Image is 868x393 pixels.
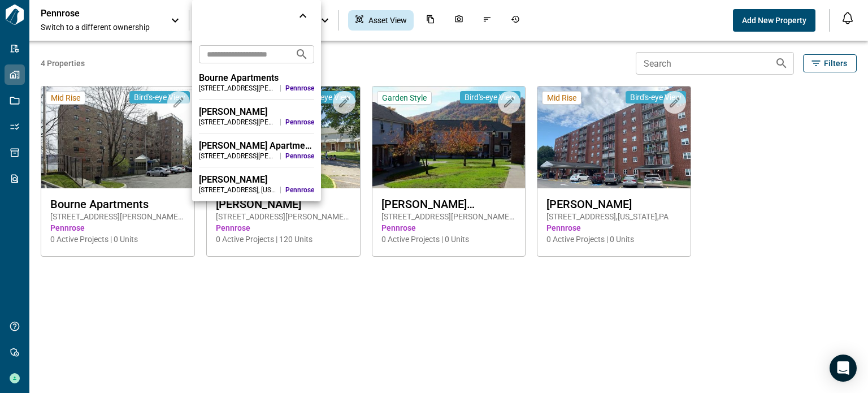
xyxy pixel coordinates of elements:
[285,118,314,127] span: Pennrose
[285,84,314,93] span: Pennrose
[285,152,314,161] span: Pennrose
[199,185,276,195] div: [STREET_ADDRESS] , [US_STATE] , [GEOGRAPHIC_DATA]
[199,152,276,161] div: [STREET_ADDRESS][PERSON_NAME] , [GEOGRAPHIC_DATA] , [GEOGRAPHIC_DATA]
[199,84,276,93] div: [STREET_ADDRESS][PERSON_NAME] , [GEOGRAPHIC_DATA] , [GEOGRAPHIC_DATA]
[830,355,857,382] div: Open Intercom Messenger
[199,72,314,84] div: Bourne Apartments
[199,174,314,185] div: [PERSON_NAME]
[290,43,313,66] button: Search projects
[199,140,314,152] div: [PERSON_NAME] Apartments
[199,118,276,127] div: [STREET_ADDRESS][PERSON_NAME] , [GEOGRAPHIC_DATA] , [GEOGRAPHIC_DATA]
[199,106,314,118] div: [PERSON_NAME]
[285,185,314,195] span: Pennrose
